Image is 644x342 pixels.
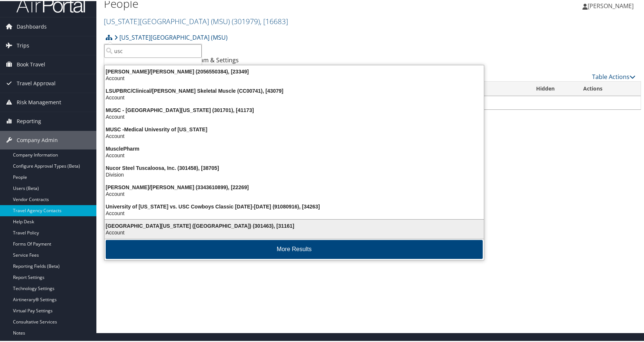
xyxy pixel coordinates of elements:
div: Nucor Steel Tuscaloosa, Inc. (301458), [38705] [100,164,488,170]
th: Hidden [515,80,577,95]
span: , [ 16683 ] [260,15,288,25]
span: [PERSON_NAME] [588,1,634,9]
div: Division [100,170,488,177]
div: Account [100,74,488,80]
div: Account [100,132,488,138]
div: University of [US_STATE] vs. USC Cowboys Classic [DATE]-[DATE] (91080916), [34263] [100,202,488,209]
a: [US_STATE][GEOGRAPHIC_DATA] (MSU) [104,15,288,25]
div: Account [100,209,488,216]
div: [PERSON_NAME]/[PERSON_NAME] (2056550384), [23349] [100,67,488,74]
span: Dashboards [17,16,47,35]
a: [US_STATE][GEOGRAPHIC_DATA] (MSU) [114,29,228,44]
span: Book Travel [17,54,45,73]
div: MUSC -Medical Univesrity of [US_STATE] [100,125,488,132]
span: ( 301979 ) [232,15,260,25]
span: Reporting [17,111,41,129]
div: Account [100,151,488,158]
div: Account [100,228,488,235]
div: [PERSON_NAME]/[PERSON_NAME] (3343610899), [22269] [100,183,488,190]
div: Account [100,190,488,196]
span: Risk Management [17,92,61,111]
span: Travel Approval [17,73,56,92]
a: Table Actions [592,72,635,80]
div: LSUPBRC/Clinical/[PERSON_NAME] Skeletal Muscle (CC00741), [43079] [100,86,488,93]
div: [GEOGRAPHIC_DATA][US_STATE] ([GEOGRAPHIC_DATA]) (301463), [31161] [100,221,488,228]
a: Team & Settings [193,55,239,63]
button: More Results [106,239,483,258]
div: MUSC - [GEOGRAPHIC_DATA][US_STATE] (301701), [41173] [100,106,488,112]
th: Actions [577,80,641,95]
input: Search Accounts [104,43,202,57]
div: Account [100,93,488,100]
span: Company Admin [17,130,58,148]
div: Account [100,112,488,119]
a: [US_STATE][GEOGRAPHIC_DATA] (MSU), [16683] [104,63,202,82]
span: Trips [17,35,29,54]
div: MusclePharm [100,144,488,151]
